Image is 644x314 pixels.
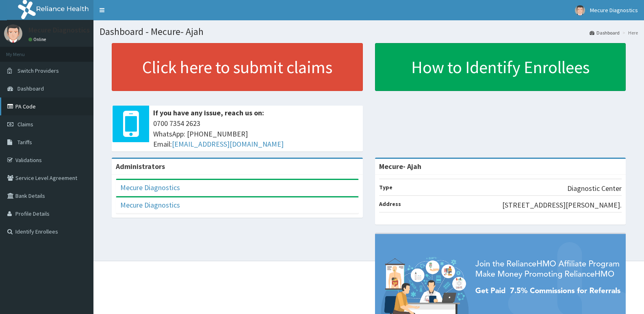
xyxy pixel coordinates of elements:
[620,29,638,36] li: Here
[172,139,284,149] a: [EMAIL_ADDRESS][DOMAIN_NAME]
[17,67,59,74] span: Switch Providers
[590,6,638,14] span: Mecure Diagnostics
[502,200,622,210] p: [STREET_ADDRESS][PERSON_NAME].
[590,29,620,36] a: Dashboard
[379,200,401,208] b: Address
[4,24,22,43] img: User Image
[567,183,622,194] p: Diagnostic Center
[28,26,90,34] p: Mecure Diagnostics
[28,37,48,42] a: Online
[17,85,44,92] span: Dashboard
[375,43,626,91] a: How to Identify Enrollees
[120,200,180,210] a: Mecure Diagnostics
[379,184,392,191] b: Type
[17,139,32,146] span: Tariffs
[112,43,363,91] a: Click here to submit claims
[153,118,359,149] span: 0700 7354 2623 WhatsApp: [PHONE_NUMBER] Email:
[116,162,165,171] b: Administrators
[379,162,421,171] strong: Mecure- Ajah
[17,121,33,128] span: Claims
[120,183,180,192] a: Mecure Diagnostics
[575,5,585,15] img: User Image
[153,108,264,117] b: If you have any issue, reach us on:
[100,26,638,37] h1: Dashboard - Mecure- Ajah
